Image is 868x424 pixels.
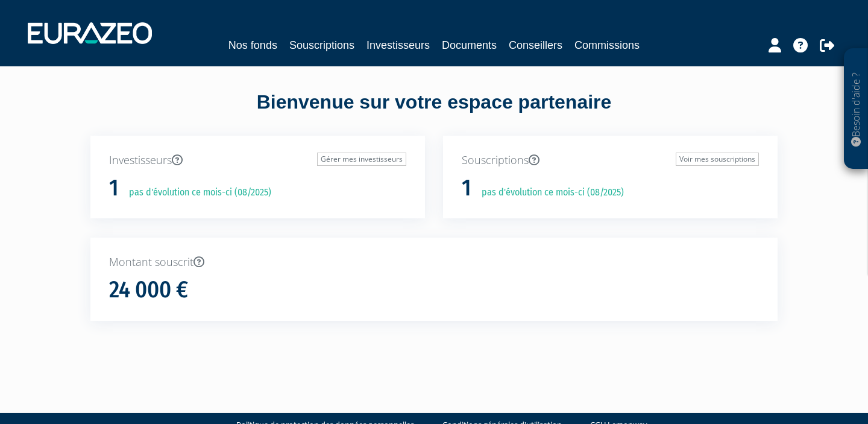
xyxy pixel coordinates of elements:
[473,186,624,200] p: pas d'évolution ce mois-ci (08/2025)
[317,153,406,166] a: Gérer mes investisseurs
[289,37,354,54] a: Souscriptions
[109,153,406,168] p: Investisseurs
[442,37,497,54] a: Documents
[574,37,640,54] a: Commissions
[121,186,271,200] p: pas d'évolution ce mois-ci (08/2025)
[228,37,277,54] a: Nos fonds
[28,22,152,44] img: 1732889491-logotype_eurazeo_blanc_rvb.png
[462,153,759,168] p: Souscriptions
[509,37,562,54] a: Conseillers
[366,37,430,54] a: Investisseurs
[676,153,759,166] a: Voir mes souscriptions
[109,255,759,270] p: Montant souscrit
[109,176,119,201] h1: 1
[81,89,787,136] div: Bienvenue sur votre espace partenaire
[462,176,471,201] h1: 1
[849,55,863,163] p: Besoin d'aide ?
[109,277,188,303] h1: 24 000 €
